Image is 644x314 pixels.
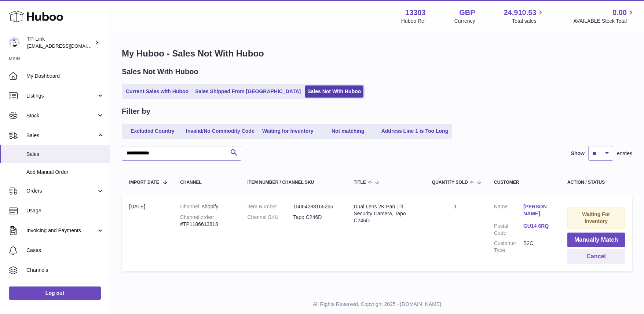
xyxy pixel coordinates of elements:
span: entries [617,150,632,157]
div: #TP1186613818 [180,214,233,228]
h2: Filter by [122,106,150,116]
a: 24,910.53 Total sales [504,8,545,25]
strong: 13303 [405,8,426,18]
a: Sales Not With Huboo [305,85,363,98]
td: [DATE] [122,196,173,271]
dd: Tapo C246D [293,214,339,221]
a: Log out [9,286,101,300]
a: Address Line 1 is Too Long [379,125,451,137]
span: Sales [26,151,104,158]
div: Customer [494,180,553,185]
span: 0.00 [612,8,627,18]
strong: Channel [180,204,202,209]
span: My Dashboard [26,73,104,80]
span: Listings [26,92,96,99]
span: AVAILABLE Stock Total [573,18,635,25]
span: Channels [26,267,104,274]
div: TP-Link [27,36,93,50]
span: Quantity Sold [432,180,468,185]
strong: Waiting For Inventory [582,211,610,224]
h1: My Huboo - Sales Not With Huboo [122,48,632,59]
dd: 15064288166265 [293,203,339,210]
a: 1 [454,204,457,209]
strong: Channel order [180,214,214,220]
span: Cases [26,247,104,254]
h2: Sales Not With Huboo [122,67,198,77]
a: Waiting for Inventory [259,125,317,137]
a: Current Sales with Huboo [123,85,191,98]
div: Huboo Ref [401,18,426,25]
span: 24,910.53 [504,8,536,18]
div: Dual Lens 2K Pan Tilt Security Camera, Tapo C246D [354,203,417,224]
dt: Name [494,203,523,219]
a: 0.00 AVAILABLE Stock Total [573,8,635,25]
dt: Postal Code [494,223,523,237]
span: Import date [129,180,159,185]
span: [EMAIL_ADDRESS][DOMAIN_NAME] [27,43,108,49]
span: Invoicing and Payments [26,227,96,234]
div: Action / Status [567,180,625,185]
p: All Rights Reserved. Copyright 2025 - [DOMAIN_NAME] [116,301,638,308]
span: Sales [26,132,96,139]
div: Item Number / Channel SKU [247,180,339,185]
a: Invalid/No Commodity Code [183,125,257,137]
dd: B2C [523,240,553,254]
strong: GBP [459,8,475,18]
span: Stock [26,112,96,119]
div: Channel [180,180,233,185]
a: Sales Shipped From [GEOGRAPHIC_DATA] [193,85,303,98]
button: Cancel [567,249,625,264]
dt: Customer Type [494,240,523,254]
span: Title [354,180,366,185]
span: Total sales [512,18,545,25]
span: Add Manual Order [26,169,104,176]
button: Manually Match [567,233,625,248]
a: [PERSON_NAME] [523,203,553,217]
span: Usage [26,207,104,214]
a: Not matching [319,125,377,137]
img: gaby.chen@tp-link.com [9,37,20,48]
a: Excluded Country [123,125,182,137]
div: Currency [454,18,475,25]
label: Show [571,150,585,157]
dt: Item Number [247,203,293,210]
dt: Channel SKU [247,214,293,221]
span: Orders [26,187,96,194]
a: GU14 6RQ [523,223,553,230]
div: shopify [180,203,233,210]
